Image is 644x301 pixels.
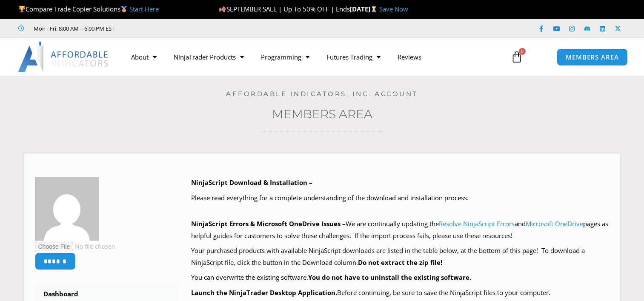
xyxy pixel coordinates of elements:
p: Before continuing, be sure to save the NinjaScript files to your computer. [191,287,610,299]
img: 🥇 [121,6,127,12]
nav: Menu [123,47,503,67]
iframe: Customer reviews powered by Trustpilot [126,24,254,33]
img: ⌛ [371,6,377,12]
a: Affordable Indicators, Inc. Account [226,90,418,98]
a: Start Here [129,5,159,13]
span: SEPTEMBER SALE | Up To 50% OFF | Ends [219,5,349,13]
img: 🍂 [219,6,226,12]
strong: [DATE] [350,5,379,13]
img: LogoAI | Affordable Indicators – NinjaTrader [18,42,109,72]
span: Compare Trade Copier Solutions [18,5,159,13]
img: 🏆 [19,6,25,12]
a: About [123,47,165,67]
img: 9390255230a21a4968dbb3e0635c7bc66da9bcca779c8b8c4768407c9a558372 [35,177,99,241]
b: You do not have to uninstall the existing software. [308,273,471,281]
b: Do not extract the zip file! [358,258,442,267]
span: 0 [519,48,526,55]
a: MEMBERS AREA [557,48,628,66]
a: Microsoft OneDrive [526,219,583,228]
p: Your purchased products with available NinjaScript downloads are listed in the table below, at th... [191,245,610,269]
span: Mon - Fri: 8:00 AM – 6:00 PM EST [31,23,114,34]
a: Programming [252,47,318,67]
a: Members Area [272,107,372,121]
b: NinjaScript Errors & Microsoft OneDrive Issues – [191,219,346,228]
b: NinjaScript Download & Installation – [191,178,312,187]
a: 0 [498,45,535,69]
p: Please read everything for a complete understanding of the download and installation process. [191,192,610,204]
a: Save Now [379,5,408,13]
a: Reviews [389,47,430,67]
a: Futures Trading [318,47,389,67]
a: Resolve NinjaScript Errors [439,219,515,228]
p: We are continually updating the and pages as helpful guides for customers to solve these challeng... [191,218,610,242]
span: MEMBERS AREA [566,54,619,60]
a: NinjaTrader Products [165,47,252,67]
b: Launch the NinjaTrader Desktop Application. [191,288,337,297]
p: You can overwrite the existing software. [191,272,610,284]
